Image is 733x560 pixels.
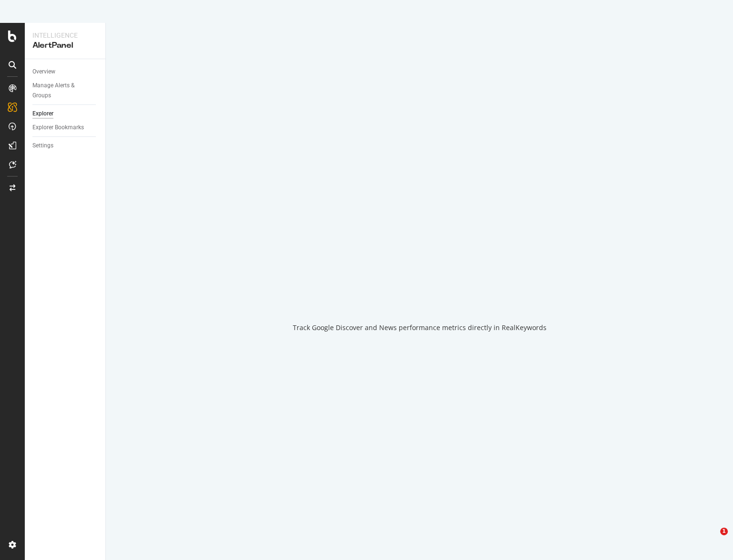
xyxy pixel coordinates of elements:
[32,141,53,151] div: Settings
[385,273,454,308] div: animation
[32,67,99,77] a: Overview
[32,40,98,51] div: AlertPanel
[32,109,53,119] div: Explorer
[720,528,728,535] span: 1
[32,81,90,101] div: Manage Alerts & Groups
[32,67,55,77] div: Overview
[32,123,99,133] a: Explorer Bookmarks
[32,141,99,151] a: Settings
[32,123,84,133] div: Explorer Bookmarks
[32,109,99,119] a: Explorer
[32,81,99,101] a: Manage Alerts & Groups
[293,323,547,332] div: Track Google Discover and News performance metrics directly in RealKeywords
[32,31,98,40] div: Intelligence
[701,528,723,550] iframe: Intercom live chat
